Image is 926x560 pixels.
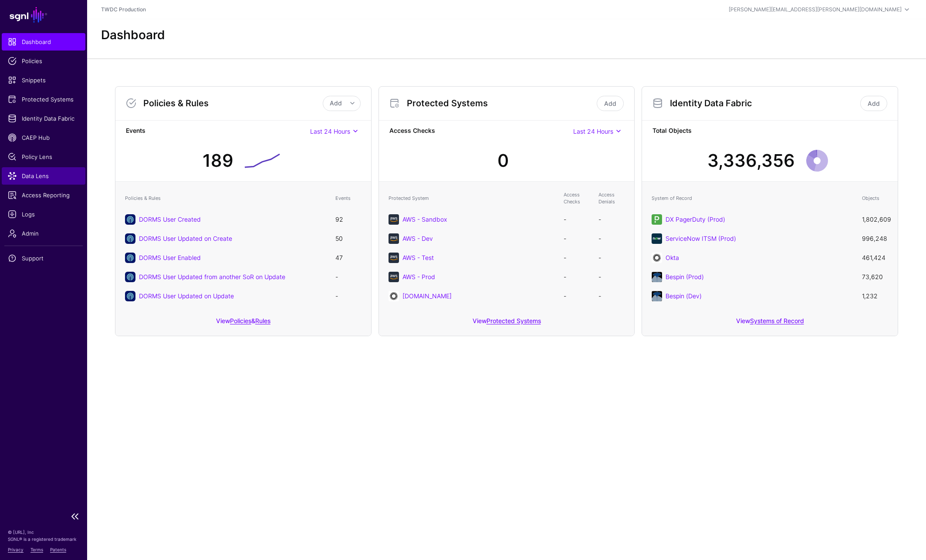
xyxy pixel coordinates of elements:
a: Access Reporting [2,186,85,204]
a: Policies [2,52,85,70]
td: - [594,287,629,306]
img: svg+xml;base64,PHN2ZyB3aWR0aD0iNjQiIGhlaWdodD0iNjQiIHZpZXdCb3g9IjAgMCA2NCA2NCIgZmlsbD0ibm9uZSIgeG... [652,233,662,244]
td: 996,248 [858,229,892,248]
a: DORMS User Created [139,216,201,223]
a: Systems of Record [750,317,804,324]
span: Dashboard [8,37,79,46]
h3: Identity Data Fabric [670,98,858,108]
div: 0 [497,148,509,174]
a: Policies [230,317,251,324]
td: 47 [331,248,366,267]
span: Protected Systems [8,95,79,104]
a: Patents [50,547,66,552]
span: Last 24 Hours [310,128,350,135]
td: - [594,248,629,267]
img: svg+xml;base64,PHN2ZyB3aWR0aD0iNjQiIGhlaWdodD0iNjQiIHZpZXdCb3g9IjAgMCA2NCA2NCIgZmlsbD0ibm9uZSIgeG... [389,214,399,225]
img: svg+xml;base64,PHN2ZyB3aWR0aD0iNjQiIGhlaWdodD0iNjQiIHZpZXdCb3g9IjAgMCA2NCA2NCIgZmlsbD0ibm9uZSIgeG... [389,253,399,263]
span: Policy Lens [8,152,79,161]
td: 461,424 [858,248,892,267]
span: CAEP Hub [8,133,79,142]
p: SGNL® is a registered trademark [8,536,79,543]
td: - [559,248,594,267]
th: Objects [858,187,892,210]
a: SGNL [5,5,82,24]
span: Snippets [8,76,79,84]
a: DORMS User Updated on Create [139,235,232,242]
span: Identity Data Fabric [8,114,79,123]
a: Protected Systems [487,317,541,324]
span: Data Lens [8,172,79,180]
span: Logs [8,210,79,219]
th: Access Denials [594,187,629,210]
td: - [594,267,629,287]
th: Protected System [384,187,560,210]
th: Policies & Rules [121,187,331,210]
td: 73,620 [858,267,892,287]
td: - [331,287,366,306]
td: - [559,210,594,229]
a: Terms [30,547,43,552]
a: TWDC Production [101,6,146,13]
a: Add [597,96,624,111]
h3: Policies & Rules [143,98,323,108]
a: Admin [2,225,85,242]
td: 50 [331,229,366,248]
span: Policies [8,57,79,65]
a: DORMS User Updated on Update [139,292,234,300]
td: - [594,229,629,248]
a: Okta [666,254,679,261]
a: Snippets [2,71,85,89]
td: - [559,267,594,287]
a: Rules [255,317,270,324]
strong: Total Objects [652,126,887,137]
img: svg+xml;base64,PHN2ZyB3aWR0aD0iNjQiIGhlaWdodD0iNjQiIHZpZXdCb3g9IjAgMCA2NCA2NCIgZmlsbD0ibm9uZSIgeG... [389,291,399,301]
th: Events [331,187,366,210]
span: Add [330,99,342,107]
td: - [559,229,594,248]
a: DORMS User Updated from another SoR on Update [139,273,285,280]
a: Privacy [8,547,24,552]
h3: Protected Systems [407,98,595,108]
a: Add [860,96,887,111]
a: ServiceNow ITSM (Prod) [666,235,736,242]
a: DX PagerDuty (Prod) [666,216,725,223]
a: AWS - Prod [402,273,435,280]
span: Last 24 Hours [573,128,613,135]
span: Access Reporting [8,191,79,199]
div: View [379,311,635,336]
p: © [URL], Inc [8,529,79,536]
th: Access Checks [559,187,594,210]
img: svg+xml;base64,PHN2ZyB3aWR0aD0iNjQiIGhlaWdodD0iNjQiIHZpZXdCb3g9IjAgMCA2NCA2NCIgZmlsbD0ibm9uZSIgeG... [389,272,399,282]
img: svg+xml;base64,PHN2ZyB3aWR0aD0iNjQiIGhlaWdodD0iNjQiIHZpZXdCb3g9IjAgMCA2NCA2NCIgZmlsbD0ibm9uZSIgeG... [652,253,662,263]
div: 189 [203,148,233,174]
a: Logs [2,206,85,223]
span: Support [8,254,79,263]
div: 3,336,356 [707,148,795,174]
a: Identity Data Fabric [2,110,85,127]
a: Bespin (Dev) [666,292,702,300]
td: - [594,210,629,229]
div: View & [115,311,371,336]
td: 1,802,609 [858,210,892,229]
div: [PERSON_NAME][EMAIL_ADDRESS][PERSON_NAME][DOMAIN_NAME] [729,6,902,13]
img: svg+xml;base64,PHN2ZyB2ZXJzaW9uPSIxLjEiIGlkPSJMYXllcl8xIiB4bWxucz0iaHR0cDovL3d3dy53My5vcmcvMjAwMC... [652,272,662,282]
a: Dashboard [2,33,85,51]
td: - [331,267,366,287]
td: 92 [331,210,366,229]
img: svg+xml;base64,PHN2ZyB3aWR0aD0iNjQiIGhlaWdodD0iNjQiIHZpZXdCb3g9IjAgMCA2NCA2NCIgZmlsbD0ibm9uZSIgeG... [652,214,662,225]
a: DORMS User Enabled [139,254,201,261]
a: Bespin (Prod) [666,273,704,280]
a: Protected Systems [2,91,85,108]
a: AWS - Test [402,254,434,261]
img: svg+xml;base64,PHN2ZyB2ZXJzaW9uPSIxLjEiIGlkPSJMYXllcl8xIiB4bWxucz0iaHR0cDovL3d3dy53My5vcmcvMjAwMC... [652,291,662,301]
a: AWS - Dev [402,235,433,242]
div: View [642,311,898,336]
td: 1,232 [858,287,892,306]
span: Admin [8,229,79,238]
a: CAEP Hub [2,129,85,146]
h2: Dashboard [101,28,165,43]
strong: Events [126,126,310,137]
a: [DOMAIN_NAME] [402,292,452,300]
a: Data Lens [2,167,85,185]
img: svg+xml;base64,PHN2ZyB3aWR0aD0iNjQiIGhlaWdodD0iNjQiIHZpZXdCb3g9IjAgMCA2NCA2NCIgZmlsbD0ibm9uZSIgeG... [389,233,399,244]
